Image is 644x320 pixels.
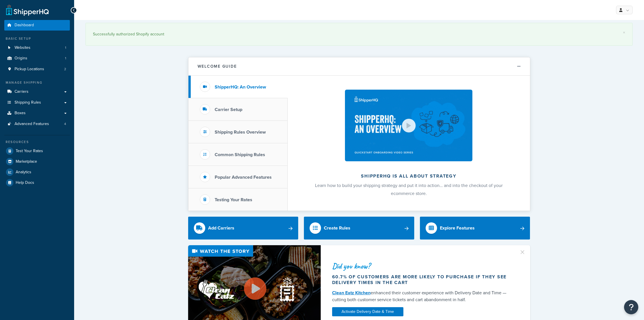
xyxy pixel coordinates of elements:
span: Websites [15,45,31,50]
span: 4 [64,122,66,126]
h3: Common Shipping Rules [215,152,265,157]
a: Pickup Locations2 [4,64,70,75]
div: Explore Features [440,224,475,232]
a: Carriers [4,86,70,97]
h3: ShipperHQ: An Overview [215,84,266,90]
a: Activate Delivery Date & Time [332,307,403,316]
a: Advanced Features4 [4,119,70,129]
h3: Carrier Setup [215,107,242,112]
a: Websites1 [4,43,70,53]
a: Add Carriers [188,217,298,240]
a: Boxes [4,108,70,118]
a: Test Your Rates [4,146,70,156]
img: ShipperHQ is all about strategy [345,90,472,161]
h3: Popular Advanced Features [215,175,272,180]
div: Basic Setup [4,36,70,41]
a: Explore Features [420,217,530,240]
div: Successfully authorized Shopify account [93,30,625,38]
h2: ShipperHQ is all about strategy [303,174,515,179]
span: Boxes [15,111,26,116]
div: enhanced their customer experience with Delivery Date and Time — cutting both customer service ti... [332,289,512,303]
span: 2 [64,67,66,72]
div: Did you know? [332,262,512,270]
div: Add Carriers [208,224,234,232]
h3: Testing Your Rates [215,197,252,202]
div: Resources [4,140,70,144]
a: Analytics [4,167,70,177]
a: Shipping Rules [4,97,70,108]
a: Help Docs [4,178,70,188]
a: Origins1 [4,53,70,64]
div: Manage Shipping [4,80,70,85]
button: Open Resource Center [624,300,638,314]
a: Create Rules [304,217,414,240]
span: Advanced Features [15,122,49,126]
a: Clean Eatz Kitchen [332,289,371,296]
span: Origins [15,56,27,61]
h2: Welcome Guide [198,64,237,69]
li: Websites [4,43,70,53]
span: Help Docs [16,180,34,185]
span: Test Your Rates [16,149,43,154]
span: 1 [65,56,66,61]
li: Advanced Features [4,119,70,129]
li: Origins [4,53,70,64]
span: Carriers [15,89,29,94]
span: Learn how to build your shipping strategy and put it into action… and into the checkout of your e... [315,182,503,197]
div: 60.7% of customers are more likely to purchase if they see delivery times in the cart [332,274,512,285]
a: Marketplace [4,156,70,167]
span: Dashboard [15,23,34,28]
span: Shipping Rules [15,100,41,105]
span: Pickup Locations [15,67,44,72]
button: Welcome Guide [188,57,530,76]
li: Pickup Locations [4,64,70,75]
a: × [623,30,625,35]
h3: Shipping Rules Overview [215,130,266,135]
a: Dashboard [4,20,70,31]
span: 1 [65,45,66,50]
div: Create Rules [324,224,350,232]
span: Analytics [16,170,31,175]
span: Marketplace [16,159,37,164]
